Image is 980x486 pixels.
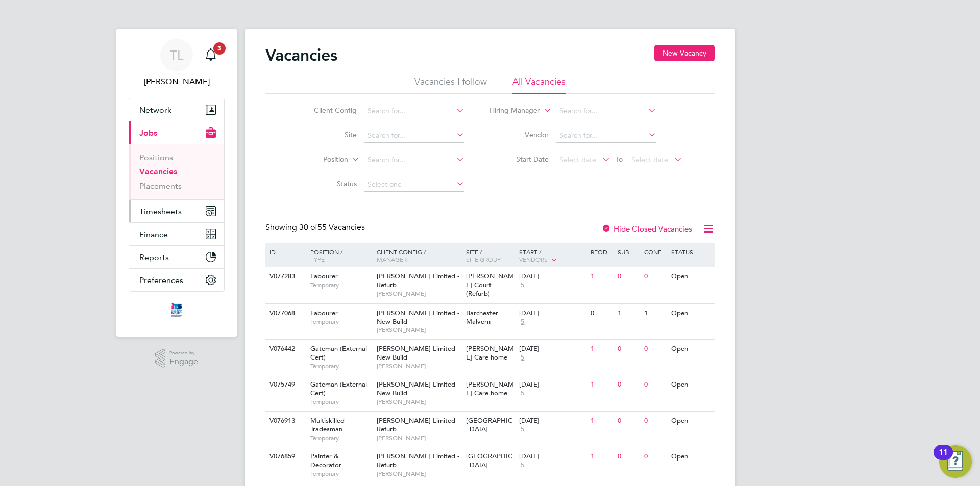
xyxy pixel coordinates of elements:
div: Start / [517,243,588,269]
button: Finance [129,223,224,245]
div: V076913 [267,412,303,430]
img: itsconstruction-logo-retina.png [169,302,184,318]
div: [DATE] [519,309,585,318]
label: Position [289,155,348,165]
div: Open [669,304,713,323]
div: ID [267,243,303,261]
span: Vendors [519,255,548,263]
span: Manager [377,255,407,263]
div: Open [669,340,713,359]
div: [DATE] [519,345,585,353]
span: Temporary [310,281,372,289]
div: 0 [615,340,642,359]
div: 0 [642,375,668,394]
span: [GEOGRAPHIC_DATA] [466,416,512,433]
div: 1 [588,267,615,286]
div: Sub [615,243,642,261]
div: 0 [615,375,642,394]
input: Search for... [556,104,656,118]
span: 5 [519,281,526,290]
div: 0 [642,412,668,430]
span: Select date [631,155,668,164]
div: 0 [615,412,642,430]
span: Temporary [310,470,372,478]
h2: Vacancies [265,45,337,65]
span: Tim Lerwill [129,75,225,88]
div: Reqd [588,243,615,261]
input: Search for... [364,104,464,118]
div: Open [669,267,713,286]
a: TL[PERSON_NAME] [129,39,225,88]
div: Conf [642,243,668,261]
span: 30 of [299,222,317,233]
a: Vacancies [139,167,177,176]
span: [PERSON_NAME] Limited - New Build [377,380,459,397]
span: [PERSON_NAME] Limited - Refurb [377,416,459,433]
span: [PERSON_NAME] Limited - Refurb [377,452,459,469]
span: [PERSON_NAME] [377,398,461,406]
div: 1 [588,447,615,466]
div: V077068 [267,304,303,323]
label: Site [298,130,357,139]
div: 0 [615,267,642,286]
a: Powered byEngage [155,349,199,368]
button: Preferences [129,269,224,291]
span: Barchester Malvern [466,309,498,326]
span: Labourer [310,272,338,280]
button: Reports [129,246,224,268]
span: Temporary [310,318,372,326]
button: Network [129,98,224,121]
span: Reports [139,252,169,262]
div: 1 [615,304,642,323]
a: Go to home page [129,302,225,318]
input: Search for... [556,129,656,143]
label: Client Config [298,106,357,115]
span: [PERSON_NAME] Care home [466,380,514,397]
span: Temporary [310,398,372,406]
div: [DATE] [519,417,585,425]
div: [DATE] [519,452,585,461]
span: [PERSON_NAME] [377,362,461,370]
div: 1 [588,375,615,394]
label: Hiring Manager [481,106,540,116]
div: Client Config / [374,243,463,268]
span: 55 Vacancies [299,222,365,233]
span: Gateman (External Cert) [310,344,367,362]
button: New Vacancy [654,45,715,61]
span: [PERSON_NAME] [377,326,461,334]
span: [PERSON_NAME] Care home [466,344,514,362]
label: Status [298,179,357,188]
div: V076442 [267,340,303,359]
input: Search for... [364,153,464,167]
div: Position / [303,243,374,268]
span: To [612,152,626,166]
nav: Main navigation [116,29,237,337]
div: V075749 [267,375,303,394]
span: [PERSON_NAME] [377,434,461,442]
label: Vendor [490,130,549,139]
li: Vacancies I follow [414,75,487,94]
div: 0 [642,340,668,359]
div: Status [669,243,713,261]
div: [DATE] [519,272,585,281]
span: Painter & Decorator [310,452,341,469]
span: 5 [519,318,526,326]
span: Temporary [310,434,372,442]
div: 0 [642,267,668,286]
span: Temporary [310,362,372,370]
span: [PERSON_NAME] Court (Refurb) [466,272,514,298]
span: [PERSON_NAME] Limited - New Build [377,344,459,362]
span: Timesheets [139,207,182,216]
div: [DATE] [519,380,585,389]
a: Positions [139,152,173,162]
span: 5 [519,425,526,434]
div: 0 [642,447,668,466]
span: Labourer [310,309,338,317]
span: 5 [519,461,526,470]
span: Powered by [169,349,198,357]
span: Engage [169,357,198,366]
div: Open [669,412,713,430]
input: Search for... [364,129,464,143]
div: 1 [588,340,615,359]
span: 5 [519,389,526,398]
